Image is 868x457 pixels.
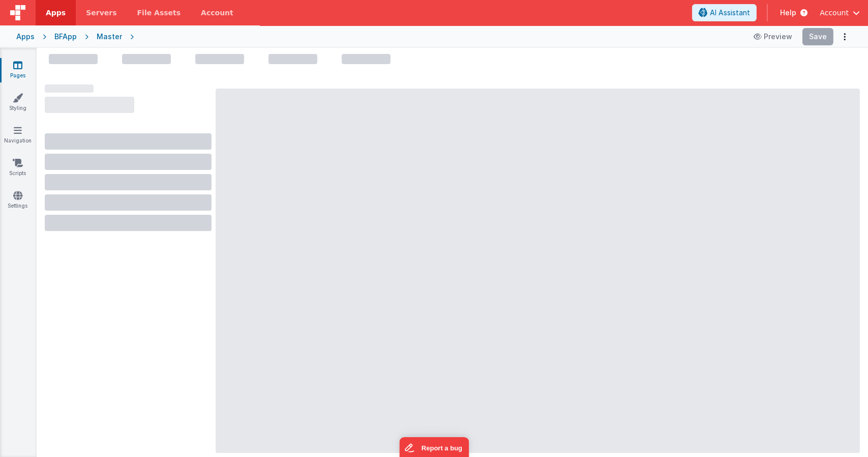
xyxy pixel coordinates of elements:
[86,8,116,18] span: Servers
[820,8,849,18] span: Account
[820,8,860,18] button: Account
[16,32,35,42] div: Apps
[837,30,852,44] button: Options
[54,32,77,42] div: BFApp
[46,8,66,18] span: Apps
[137,8,181,18] span: File Assets
[97,32,122,42] div: Master
[780,8,796,18] span: Help
[692,4,757,21] button: AI Assistant
[747,28,798,45] button: Preview
[802,28,833,45] button: Save
[710,8,750,18] span: AI Assistant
